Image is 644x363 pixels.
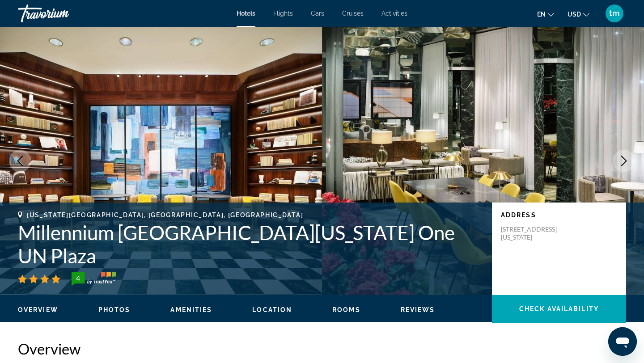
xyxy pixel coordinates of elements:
[332,306,360,313] span: Rooms
[98,306,131,313] span: Photos
[501,225,572,241] p: [STREET_ADDRESS][US_STATE]
[401,306,435,313] span: Reviews
[519,305,599,312] span: Check Availability
[273,10,293,17] a: Flights
[27,211,303,219] span: [US_STATE][GEOGRAPHIC_DATA], [GEOGRAPHIC_DATA], [GEOGRAPHIC_DATA]
[613,150,635,172] button: Next image
[9,150,31,172] button: Previous image
[311,10,324,17] a: Cars
[18,2,107,25] a: Travorium
[568,8,589,21] button: Change currency
[381,10,407,17] a: Activities
[18,221,483,267] h1: Millennium [GEOGRAPHIC_DATA][US_STATE] One UN Plaza
[537,8,554,21] button: Change language
[332,306,360,314] button: Rooms
[72,272,116,286] img: trustyou-badge-hor.svg
[501,211,617,219] p: Address
[492,295,626,323] button: Check Availability
[18,306,58,313] span: Overview
[237,10,255,17] a: Hotels
[608,327,637,356] iframe: Button to launch messaging window
[401,306,435,314] button: Reviews
[18,306,58,314] button: Overview
[537,11,546,18] span: en
[568,11,581,18] span: USD
[69,273,87,283] div: 4
[603,4,626,23] button: User Menu
[18,340,626,358] h2: Overview
[170,306,212,314] button: Amenities
[170,306,212,313] span: Amenities
[252,306,292,314] button: Location
[98,306,131,314] button: Photos
[609,9,620,18] span: tm
[252,306,292,313] span: Location
[342,10,364,17] a: Cruises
